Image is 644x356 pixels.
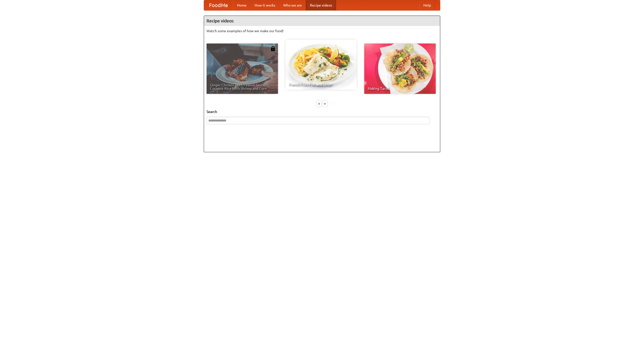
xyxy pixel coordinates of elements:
h4: Recipe videos [204,16,440,26]
a: Who we are [279,0,306,10]
a: FoodMe [204,0,233,10]
img: 483408.png [270,46,275,51]
div: « [317,100,321,107]
p: Watch some examples of how we make our food! [207,28,437,33]
div: » [323,100,327,107]
a: Recipe videos [306,0,336,10]
a: French Fries Fish and Chips [285,39,357,90]
h5: Search [207,109,437,114]
span: French Fries Fish and Chips [289,83,353,86]
a: Help [419,0,435,10]
span: Making Tacos [368,87,432,90]
a: Making Tacos [364,44,436,94]
a: How it works [251,0,279,10]
a: Home [233,0,251,10]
